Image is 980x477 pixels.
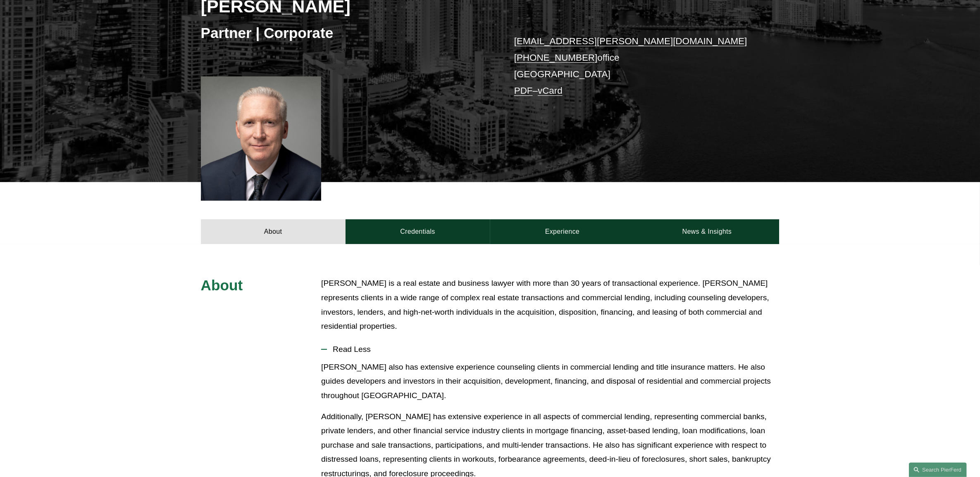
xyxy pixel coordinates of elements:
[514,52,598,63] a: [PHONE_NUMBER]
[321,276,779,333] p: [PERSON_NAME] is a real estate and business lawyer with more than 30 years of transactional exper...
[201,277,243,293] span: About
[538,85,563,96] a: vCard
[490,219,635,244] a: Experience
[321,339,779,360] button: Read Less
[514,36,747,46] a: [EMAIL_ADDRESS][PERSON_NAME][DOMAIN_NAME]
[514,33,755,100] p: office [GEOGRAPHIC_DATA] –
[514,85,533,96] a: PDF
[634,219,779,244] a: News & Insights
[201,219,346,244] a: About
[909,463,967,477] a: Search this site
[346,219,490,244] a: Credentials
[327,345,779,354] span: Read Less
[201,24,490,42] h3: Partner | Corporate
[321,360,779,403] p: [PERSON_NAME] also has extensive experience counseling clients in commercial lending and title in...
